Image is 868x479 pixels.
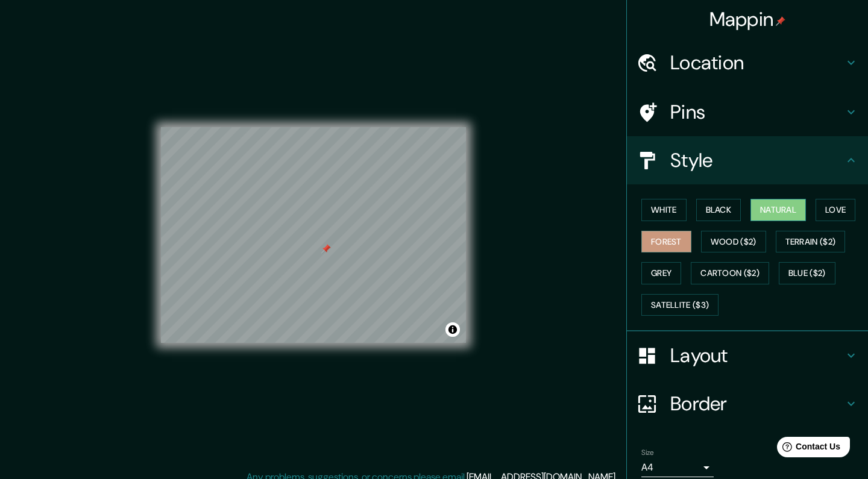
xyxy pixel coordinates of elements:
label: Size [641,448,654,458]
h4: Border [670,392,844,416]
button: Terrain ($2) [776,231,846,253]
div: Layout [627,331,868,380]
button: Cartoon ($2) [691,262,769,284]
div: Location [627,39,868,87]
img: pin-icon.png [776,16,785,26]
h4: Style [670,148,844,172]
button: Satellite ($3) [641,294,719,316]
div: Border [627,380,868,428]
h4: Mappin [709,7,786,31]
div: Style [627,136,868,184]
button: Blue ($2) [779,262,835,284]
button: Natural [750,199,806,221]
button: White [641,199,687,221]
div: Pins [627,88,868,136]
h4: Pins [670,100,844,124]
button: Wood ($2) [701,231,766,253]
button: Love [816,199,855,221]
canvas: Map [161,127,466,343]
button: Grey [641,262,681,284]
h4: Layout [670,343,844,368]
button: Toggle attribution [445,322,460,337]
h4: Location [670,51,844,75]
button: Forest [641,231,691,253]
iframe: Help widget launcher [761,432,855,466]
button: Black [696,199,741,221]
div: A4 [641,458,714,477]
